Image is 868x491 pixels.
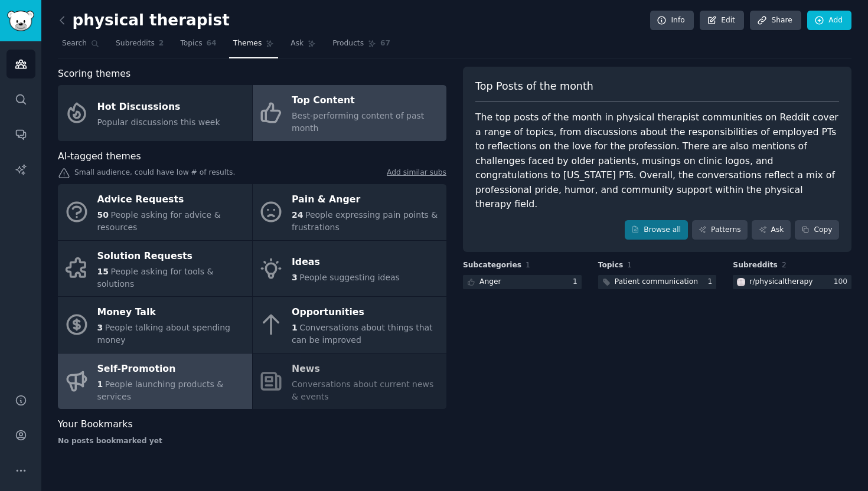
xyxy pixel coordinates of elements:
[207,38,217,49] span: 64
[292,253,400,272] div: Ideas
[180,38,202,49] span: Topics
[233,38,262,49] span: Themes
[752,220,791,240] a: Ask
[692,220,748,240] a: Patterns
[733,275,851,290] a: physicaltherapyr/physicaltherapy100
[292,91,440,110] div: Top Content
[97,191,246,210] div: Advice Requests
[807,11,851,31] a: Add
[292,323,298,332] span: 1
[58,436,446,447] div: No posts bookmarked yet
[475,110,839,212] div: The top posts of the month in physical therapist communities on Reddit cover a range of topics, f...
[650,11,694,31] a: Info
[58,67,130,81] span: Scoring themes
[834,277,851,287] div: 100
[292,303,440,322] div: Opportunities
[526,261,530,269] span: 1
[97,210,221,232] span: People asking for advice & resources
[58,149,141,164] span: AI-tagged themes
[97,97,220,116] div: Hot Discussions
[292,191,440,210] div: Pain & Anger
[708,277,717,287] div: 1
[58,168,446,180] div: Small audience, could have low # of results.
[733,260,778,271] span: Subreddits
[782,261,787,269] span: 2
[97,210,109,220] span: 50
[7,11,34,31] img: GummySearch logo
[795,220,839,240] button: Copy
[58,417,133,432] span: Your Bookmarks
[97,117,220,127] span: Popular discussions this week
[58,34,103,58] a: Search
[625,220,688,240] a: Browse all
[750,11,801,31] a: Share
[58,184,252,240] a: Advice Requests50People asking for advice & resources
[112,34,168,58] a: Subreddits2
[253,241,447,297] a: Ideas3People suggesting ideas
[286,34,320,58] a: Ask
[58,85,252,141] a: Hot DiscussionsPopular discussions this week
[627,261,632,269] span: 1
[292,210,438,232] span: People expressing pain points & frustrations
[253,297,447,353] a: Opportunities1Conversations about things that can be improved
[749,277,812,287] div: r/ physicaltherapy
[291,38,304,49] span: Ask
[387,168,446,180] a: Add similar subs
[116,38,155,49] span: Subreddits
[97,247,246,266] div: Solution Requests
[475,79,593,94] span: Top Posts of the month
[700,11,744,31] a: Edit
[328,34,394,58] a: Products67
[97,379,103,389] span: 1
[463,260,521,271] span: Subcategories
[615,277,698,287] div: Patient communication
[573,277,582,287] div: 1
[479,277,501,287] div: Anger
[292,273,298,282] span: 3
[97,359,246,378] div: Self-Promotion
[598,275,717,290] a: Patient communication1
[97,267,109,276] span: 15
[176,34,220,58] a: Topics64
[97,323,103,332] span: 3
[159,38,164,49] span: 2
[58,11,230,30] h2: physical therapist
[598,260,624,271] span: Topics
[299,273,400,282] span: People suggesting ideas
[332,38,364,49] span: Products
[253,184,447,240] a: Pain & Anger24People expressing pain points & frustrations
[229,34,279,58] a: Themes
[97,379,224,401] span: People launching products & services
[62,38,87,49] span: Search
[58,297,252,353] a: Money Talk3People talking about spending money
[292,323,433,345] span: Conversations about things that can be improved
[97,303,246,322] div: Money Talk
[58,241,252,297] a: Solution Requests15People asking for tools & solutions
[97,323,230,345] span: People talking about spending money
[58,353,252,410] a: Self-Promotion1People launching products & services
[97,267,214,289] span: People asking for tools & solutions
[737,278,745,286] img: physicaltherapy
[292,111,424,133] span: Best-performing content of past month
[292,210,303,220] span: 24
[253,85,447,141] a: Top ContentBest-performing content of past month
[380,38,390,49] span: 67
[463,275,582,290] a: Anger1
